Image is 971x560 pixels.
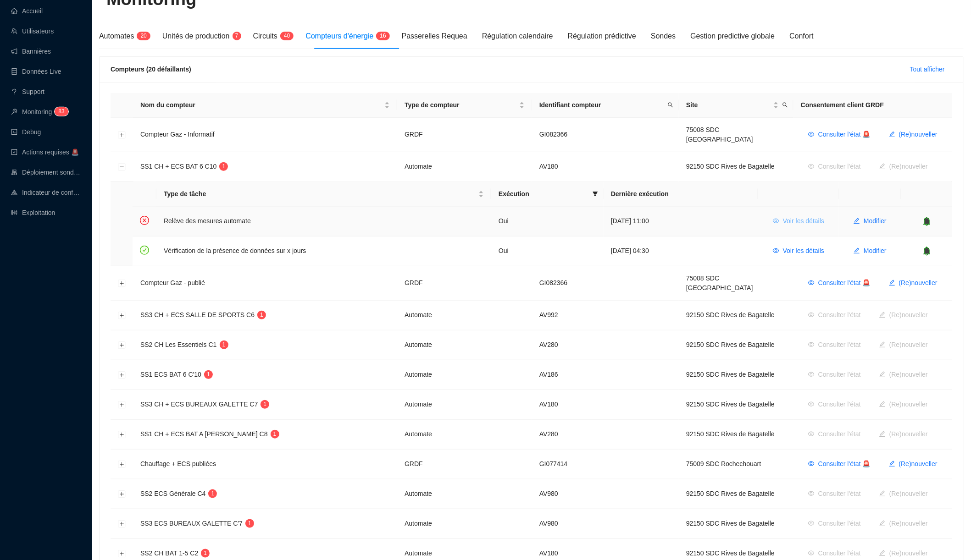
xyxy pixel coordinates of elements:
[140,131,215,138] span: Compteur Gaz - Informatif
[801,427,868,442] button: Consulter l'état
[118,401,126,409] button: Développer la ligne
[376,32,389,40] sup: 16
[801,308,868,323] button: Consulter l'état
[204,550,207,556] span: 1
[679,93,793,118] th: Site
[11,149,17,155] span: check-square
[766,214,832,229] button: Voir les détails
[686,371,775,378] span: 92150 SDC Rives de Bagatelle
[397,450,532,479] td: GRDF
[686,430,775,438] span: 92150 SDC Rives de Bagatelle
[118,372,126,379] button: Développer la ligne
[903,62,952,77] button: Tout afficher
[889,280,895,286] span: edit
[11,68,61,75] a: databaseDonnées Live
[380,33,383,39] span: 1
[118,461,126,468] button: Développer la ligne
[532,479,679,509] td: AV980
[604,207,758,236] td: [DATE] 11:00
[260,312,263,318] span: 1
[207,371,210,378] span: 1
[118,280,126,287] button: Développer la ligne
[233,32,241,40] sup: 7
[604,182,758,207] th: Dernière exécution
[593,191,598,197] span: filter
[854,218,860,224] span: edit
[568,31,636,42] div: Régulation prédictive
[846,214,894,229] button: Modifier
[666,99,675,112] span: search
[482,31,553,42] div: Régulation calendaire
[397,301,532,330] td: Automate
[801,127,878,142] button: Consulter l'état 🚨
[118,521,126,528] button: Développer la ligne
[11,88,44,95] a: questionSupport
[499,217,509,225] span: Oui
[872,338,935,352] button: (Re)nouveller
[864,246,887,256] span: Modifier
[397,152,532,182] td: Automate
[801,338,868,352] button: Consulter l'état
[11,7,43,15] a: homeAccueil
[882,127,945,142] button: (Re)nouveller
[801,397,868,412] button: Consulter l'état
[922,217,932,226] span: bell
[11,48,51,55] a: notificationBannières
[532,360,679,390] td: AV186
[882,457,945,472] button: (Re)nouveller
[499,189,589,199] span: Exécution
[253,32,277,40] span: Circuits
[686,100,771,110] span: Site
[872,159,935,174] button: (Re)nouveller
[604,236,758,266] td: [DATE] 04:30
[781,99,790,112] span: search
[11,169,81,176] a: clusterDéploiement sondes
[140,430,268,438] span: SS1 CH + ECS BAT A [PERSON_NAME] C8
[686,490,775,497] span: 92150 SDC Rives de Bagatelle
[383,33,386,39] span: 6
[140,100,383,110] span: Nom du compteur
[532,509,679,539] td: AV980
[690,31,775,42] div: Gestion predictive globale
[140,216,149,225] span: close-circle
[864,216,887,226] span: Modifier
[11,27,54,35] a: teamUtilisateurs
[140,341,217,348] span: SS2 CH Les Essentiels C1
[808,131,815,137] span: eye
[782,102,788,108] span: search
[783,216,824,226] span: Voir les détails
[889,131,895,137] span: edit
[397,360,532,390] td: Automate
[591,187,600,201] span: filter
[686,401,775,408] span: 92150 SDC Rives de Bagatelle
[790,31,814,42] div: Confort
[532,390,679,420] td: AV180
[801,276,878,291] button: Consulter l'état 🚨
[801,457,878,472] button: Consulter l'état 🚨
[899,130,938,139] span: (Re)nouveller
[686,311,775,318] span: 92150 SDC Rives de Bagatelle
[22,148,79,156] span: Actions requises 🚨
[686,520,775,527] span: 92150 SDC Rives de Bagatelle
[61,108,65,115] span: 3
[140,460,216,467] span: Chauffage + ECS publiées
[910,65,945,74] span: Tout afficher
[532,301,679,330] td: AV992
[397,330,532,360] td: Automate
[11,209,55,216] a: slidersExploitation
[686,549,775,557] span: 92150 SDC Rives de Bagatelle
[872,368,935,382] button: (Re)nouveller
[793,93,952,118] th: Consentement client GRDF
[235,33,239,39] span: 7
[222,341,226,348] span: 1
[208,489,217,498] sup: 1
[222,163,226,170] span: 1
[405,100,517,110] span: Type de compteur
[271,430,279,439] sup: 1
[220,340,228,349] sup: 1
[532,420,679,450] td: AV280
[156,182,491,207] th: Type de tâche
[261,400,269,409] sup: 1
[686,126,753,143] span: 75008 SDC [GEOGRAPHIC_DATA]
[162,32,230,40] span: Unités de production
